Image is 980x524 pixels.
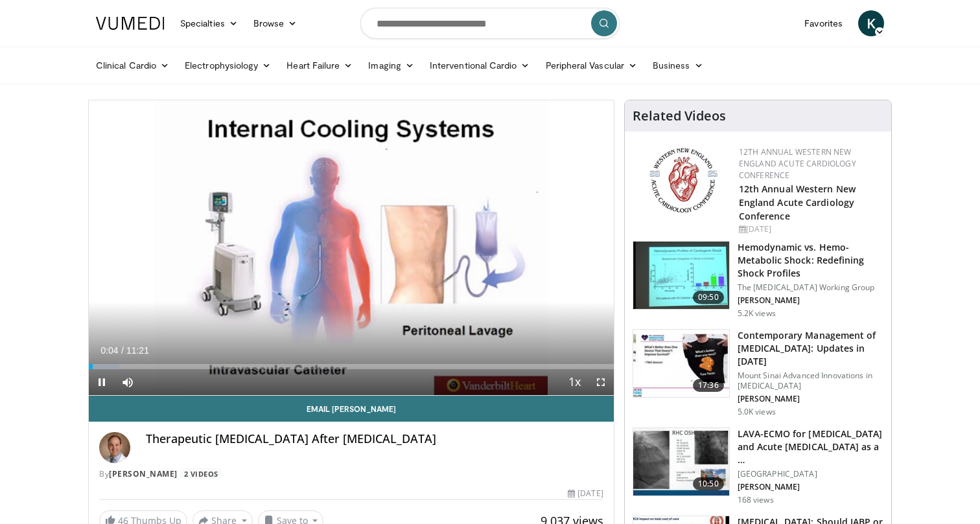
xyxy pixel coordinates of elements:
[738,308,776,319] p: 5.2K views
[693,291,724,304] span: 09:50
[121,345,124,356] span: /
[177,52,279,78] a: Electrophysiology
[89,396,614,422] a: Email [PERSON_NAME]
[633,241,883,319] a: 09:50 Hemodynamic vs. Hemo-Metabolic Shock: Redefining Shock Profiles The [MEDICAL_DATA] Working ...
[738,295,883,306] p: [PERSON_NAME]
[115,369,141,395] button: Mute
[738,370,883,391] p: Mount Sinai Advanced Innovations in [MEDICAL_DATA]
[538,52,645,78] a: Peripheral Vascular
[568,488,603,499] div: [DATE]
[633,330,729,397] img: df55f059-d842-45fe-860a-7f3e0b094e1d.150x105_q85_crop-smart_upscale.jpg
[739,146,856,181] a: 12th Annual Western New England Acute Cardiology Conference
[693,477,724,490] span: 10:50
[738,495,774,505] p: 168 views
[360,8,620,39] input: Search topics, interventions
[858,10,884,36] a: K
[89,369,115,395] button: Pause
[422,52,538,78] a: Interventional Cardio
[180,468,222,479] a: 2 Videos
[645,52,711,78] a: Business
[633,329,883,417] a: 17:36 Contemporary Management of [MEDICAL_DATA]: Updates in [DATE] Mount Sinai Advanced Innovatio...
[739,183,856,222] a: 12th Annual Western New England Acute Cardiology Conference
[246,10,305,36] a: Browse
[633,108,726,124] h4: Related Videos
[96,17,165,30] img: VuMedi Logo
[126,345,149,356] span: 11:21
[360,52,422,78] a: Imaging
[738,407,776,417] p: 5.0K views
[146,432,603,446] h4: Therapeutic [MEDICAL_DATA] After [MEDICAL_DATA]
[109,468,178,479] a: [PERSON_NAME]
[89,364,614,369] div: Progress Bar
[693,379,724,392] span: 17:36
[738,329,883,368] h3: Contemporary Management of [MEDICAL_DATA]: Updates in [DATE]
[633,428,729,496] img: bfe982c0-9e0d-464e-928c-882aa48aa4fd.150x105_q85_crop-smart_upscale.jpg
[100,345,118,356] span: 0:04
[633,242,729,309] img: 2496e462-765f-4e8f-879f-a0c8e95ea2b6.150x105_q85_crop-smart_upscale.jpg
[562,369,588,395] button: Playback Rate
[588,369,614,395] button: Fullscreen
[739,223,881,235] div: [DATE]
[738,427,883,466] h3: LAVA-ECMO for [MEDICAL_DATA] and Acute [MEDICAL_DATA] as a …
[279,52,360,78] a: Heart Failure
[738,241,883,280] h3: Hemodynamic vs. Hemo-Metabolic Shock: Redefining Shock Profiles
[738,482,883,492] p: [PERSON_NAME]
[99,468,603,480] div: By
[738,469,883,479] p: [GEOGRAPHIC_DATA]
[738,394,883,404] p: [PERSON_NAME]
[647,146,719,214] img: 0954f259-7907-4053-a817-32a96463ecc8.png.150x105_q85_autocrop_double_scale_upscale_version-0.2.png
[88,52,177,78] a: Clinical Cardio
[797,10,850,36] a: Favorites
[738,282,883,293] p: The [MEDICAL_DATA] Working Group
[99,432,130,463] img: Avatar
[172,10,246,36] a: Specialties
[633,427,883,505] a: 10:50 LAVA-ECMO for [MEDICAL_DATA] and Acute [MEDICAL_DATA] as a … [GEOGRAPHIC_DATA] [PERSON_NAME...
[89,100,614,396] video-js: Video Player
